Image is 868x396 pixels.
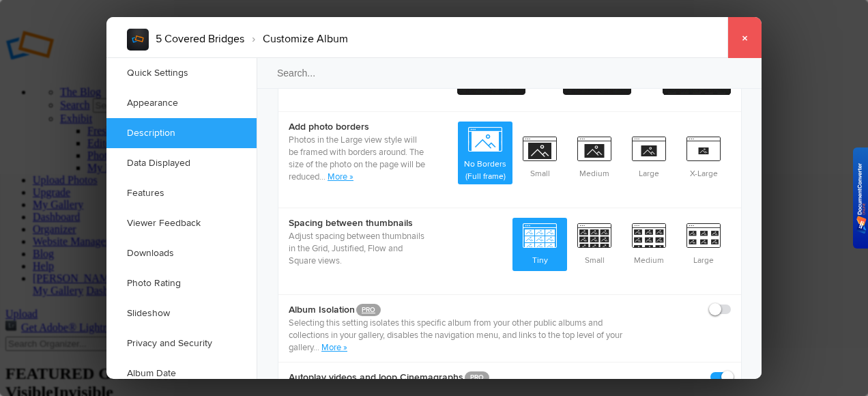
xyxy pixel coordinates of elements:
a: × [727,17,762,58]
a: Features [106,178,257,208]
a: Description [106,118,257,148]
a: Quick Settings [106,58,257,88]
span: .. [315,342,321,353]
span: Small [567,218,622,268]
b: Album Isolation [289,303,642,317]
span: Medium [622,218,676,268]
a: Downloads [106,238,257,268]
p: Selecting this setting isolates this specific album from your other public albums and collections... [289,317,642,354]
span: ... [319,171,328,182]
a: Album Date [106,358,257,388]
a: More » [321,342,347,353]
span: Medium [567,131,622,182]
span: Large [676,218,731,268]
a: Slideshow [106,298,257,328]
b: Autoplay videos and loop Cinemagraphs [289,371,642,384]
a: Privacy and Security [106,328,257,358]
b: Add photo borders [289,120,425,134]
span: X-Large [676,131,731,182]
img: album_sample.webp [127,29,149,51]
p: Adjust spacing between thumbnails in the Grid, Justified, Flow and Square views. [289,230,425,267]
a: Data Displayed [106,148,257,178]
a: PRO [356,304,381,316]
li: Customize Album [244,27,348,51]
span: Large [622,131,676,182]
a: More » [328,171,353,182]
b: Spacing between thumbnails [289,216,425,230]
span: No Borders (Full frame) [458,122,512,184]
a: Photo Rating [106,268,257,298]
a: Appearance [106,88,257,118]
input: Search... [256,57,764,89]
a: PRO [465,371,489,384]
span: Tiny [512,218,567,268]
a: Viewer Feedback [106,208,257,238]
span: Small [512,131,567,182]
li: 5 Covered Bridges [156,27,244,51]
p: Photos in the Large view style will be framed with borders around. The size of the photo on the p... [289,134,425,183]
img: BKR5lM0sgkDqAAAAAElFTkSuQmCC [856,163,867,234]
